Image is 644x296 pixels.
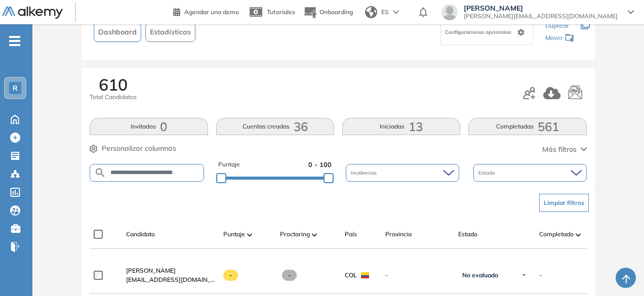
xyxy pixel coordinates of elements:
button: Limpiar filtros [539,194,589,212]
button: Cuentas creadas36 [216,118,334,135]
img: Logo [2,7,63,19]
span: - [223,270,238,281]
button: Más filtros [542,144,587,155]
span: Estado [478,169,497,177]
span: Más filtros [542,144,577,155]
span: Candidato [126,230,155,239]
span: No evaluado [462,271,498,279]
span: Duplicar [545,22,569,29]
div: Estado [473,164,587,182]
span: [PERSON_NAME] [126,267,176,274]
img: Ícono de flecha [521,272,527,278]
span: Puntaje [223,230,245,239]
span: R [13,84,18,92]
div: Incidencias [346,164,459,182]
button: Onboarding [303,2,353,23]
span: - [385,271,450,280]
img: COL [361,272,369,278]
img: world [365,6,377,18]
button: Personalizar columnas [90,143,176,154]
span: Proctoring [280,230,310,239]
div: Configuraciones opcionales [440,20,533,45]
button: Invitados0 [90,118,208,135]
span: Total Candidatos [90,93,137,102]
img: SEARCH_ALT [94,166,106,179]
span: Puntaje [218,160,240,170]
span: Provincia [385,230,412,239]
a: [PERSON_NAME] [126,266,215,275]
img: [missing "en.ARROW_ALT" translation] [312,233,317,236]
span: Estadísticas [150,27,191,37]
button: Dashboard [94,22,141,42]
span: 0 - 100 [308,160,332,170]
span: ES [381,8,389,17]
button: Estadísticas [145,22,195,42]
span: Estado [458,230,477,239]
button: Iniciadas13 [342,118,460,135]
span: Configuraciones opcionales [445,28,513,36]
div: Mover [545,29,575,48]
span: Personalizar columnas [102,143,176,154]
span: Dashboard [98,27,137,37]
span: - [539,271,542,280]
span: - [282,270,297,281]
i: - [9,40,20,42]
button: Completadas561 [468,118,586,135]
span: Agendar una demo [184,8,239,16]
span: [PERSON_NAME] [464,4,618,12]
img: [missing "en.ARROW_ALT" translation] [247,233,252,236]
img: [missing "en.ARROW_ALT" translation] [576,233,581,236]
img: arrow [393,10,399,14]
span: Onboarding [319,8,353,16]
span: [EMAIL_ADDRESS][DOMAIN_NAME] [126,275,215,284]
span: Tutoriales [267,8,295,16]
span: [PERSON_NAME][EMAIL_ADDRESS][DOMAIN_NAME] [464,12,618,20]
span: COL [345,271,357,280]
span: 610 [99,76,128,93]
span: Incidencias [351,169,379,177]
span: País [345,230,357,239]
span: Completado [539,230,574,239]
a: Agendar una demo [173,5,239,17]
